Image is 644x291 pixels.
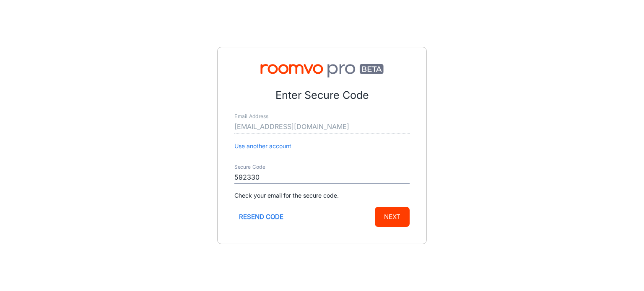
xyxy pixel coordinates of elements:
button: Use another account [234,142,291,151]
input: Enter secure code [234,171,410,184]
button: Resend code [234,207,288,227]
p: Enter Secure Code [234,88,410,103]
label: Email Address [234,113,268,120]
p: Check your email for the secure code. [234,191,410,200]
img: Roomvo PRO Beta [234,64,410,77]
button: Next [375,207,410,227]
label: Secure Code [234,164,265,171]
input: myname@example.com [234,120,410,134]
